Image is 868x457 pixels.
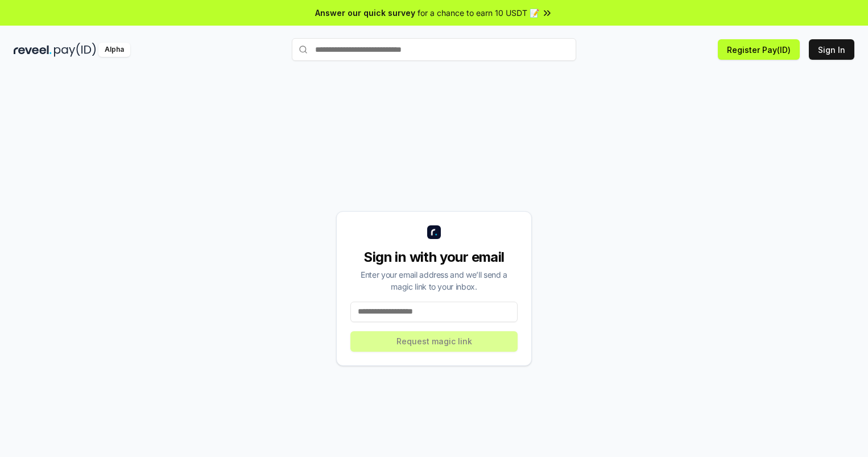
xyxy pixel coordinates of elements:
span: for a chance to earn 10 USDT 📝 [418,7,539,19]
div: Sign in with your email [350,248,518,266]
span: Answer our quick survey [315,7,415,19]
button: Sign In [809,39,854,60]
img: logo_small [427,225,441,239]
img: pay_id [54,43,96,57]
img: reveel_dark [14,43,52,57]
button: Register Pay(ID) [718,39,800,60]
div: Alpha [98,43,130,57]
div: Enter your email address and we’ll send a magic link to your inbox. [350,269,518,293]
